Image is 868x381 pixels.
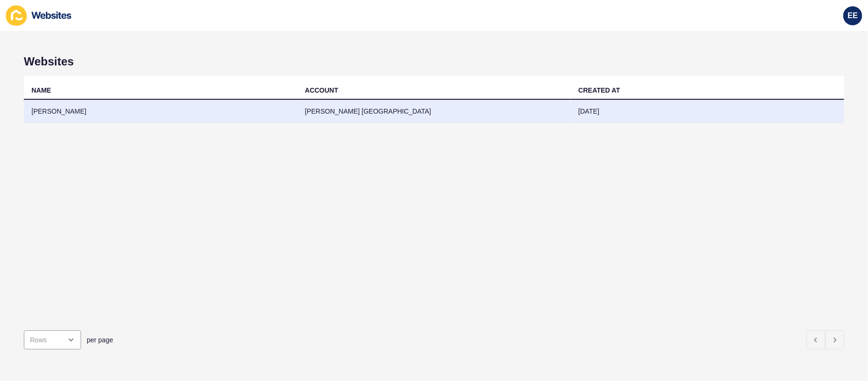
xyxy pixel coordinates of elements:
div: CREATED AT [578,85,620,95]
td: [PERSON_NAME] [24,100,297,123]
span: per page [87,335,113,345]
td: [DATE] [571,100,844,123]
div: NAME [31,85,51,95]
span: EE [848,11,858,21]
div: ACCOUNT [305,85,338,95]
td: [PERSON_NAME] [GEOGRAPHIC_DATA] [297,100,571,123]
div: open menu [24,330,81,349]
h1: Websites [24,55,844,68]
